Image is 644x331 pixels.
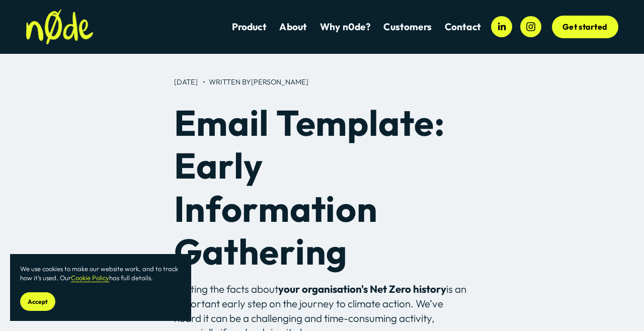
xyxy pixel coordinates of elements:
[232,20,267,34] a: Product
[20,264,181,282] p: We use cookies to make our website work, and to track how it’s used. Our has full details.
[445,20,481,34] a: Contact
[20,292,55,311] button: Accept
[26,9,93,45] img: n0de
[28,298,48,305] span: Accept
[174,77,198,87] span: [DATE]
[279,20,307,34] a: About
[278,282,446,295] strong: your organisation's Net Zero history
[491,16,512,37] a: LinkedIn
[383,20,432,34] a: folder dropdown
[520,16,541,37] a: Instagram
[10,254,191,321] section: Cookie banner
[174,102,470,274] h1: Email Template: Early Information Gathering
[251,77,308,87] a: [PERSON_NAME]
[71,274,109,282] a: Cookie Policy
[209,79,308,86] div: Written By
[320,20,371,34] a: Why n0de?
[552,16,618,39] a: Get started
[383,21,432,33] span: Customers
